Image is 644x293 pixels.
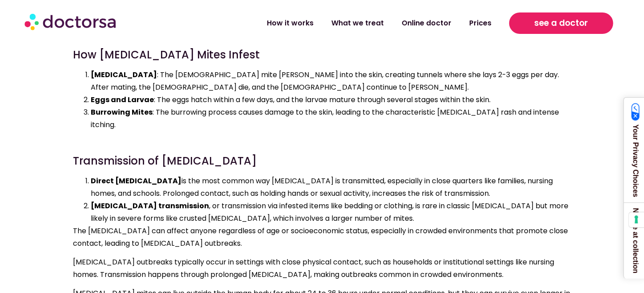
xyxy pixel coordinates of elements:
[91,200,571,225] li: , or transmission via infested items like bedding or clothing, is rare in classic [MEDICAL_DATA] ...
[91,176,181,186] strong: Direct [MEDICAL_DATA]
[393,13,460,33] a: Online doctor
[73,49,571,62] h4: How [MEDICAL_DATA] Mites Infest
[73,155,571,168] h4: Transmission of [MEDICAL_DATA]
[73,256,571,281] p: [MEDICAL_DATA] outbreaks typically occur in settings with close physical contact, such as househo...
[91,69,571,94] li: : The [DEMOGRAPHIC_DATA] mite [PERSON_NAME] into the skin, creating tunnels where she lays 2-3 eg...
[91,175,571,200] li: is the most common way [MEDICAL_DATA] is transmitted, especially in close quarters like families,...
[632,103,640,121] img: California Consumer Privacy Act (CCPA) Opt-Out Icon
[91,201,209,211] strong: [MEDICAL_DATA] transmission
[91,70,157,80] strong: [MEDICAL_DATA]
[534,16,588,30] span: see a doctor
[322,13,393,33] a: What we treat
[629,212,644,227] button: Your consent preferences for tracking technologies
[91,107,153,117] strong: Burrowing Mites
[91,106,571,131] li: : The burrowing process causes damage to the skin, leading to the characteristic [MEDICAL_DATA] r...
[91,95,154,105] strong: Eggs and Larvae
[170,13,500,33] nav: Menu
[73,225,571,250] p: The [MEDICAL_DATA] can affect anyone regardless of age or socioeconomic status, especially in cro...
[91,94,571,106] li: : The eggs hatch within a few days, and the larvae mature through several stages within the skin.
[258,13,322,33] a: How it works
[460,13,500,33] a: Prices
[509,12,613,34] a: see a doctor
